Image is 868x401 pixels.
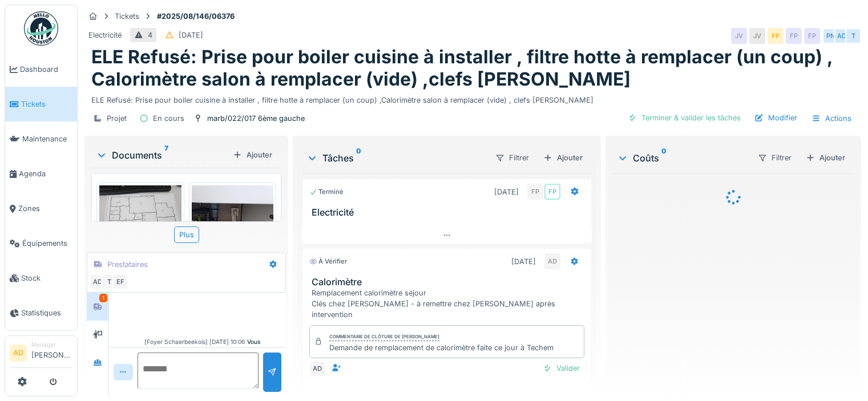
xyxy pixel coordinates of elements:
a: Agenda [5,156,77,191]
div: EF [112,274,128,290]
div: Projet [107,113,127,124]
span: Équipements [22,238,72,249]
div: Ajouter [801,150,850,165]
div: Documents [96,148,228,162]
div: Ajouter [539,150,587,165]
div: Coûts [617,151,748,165]
div: Demande de remplacement de calorimètre faite ce jour à Techem [329,342,554,353]
div: Terminé [309,187,344,197]
div: [DATE] [179,30,203,40]
span: Maintenance [22,133,72,144]
img: Badge_color-CXgf-gQk.svg [24,11,58,46]
img: t6ygrfj322ykxfq6botm4a553noe [192,185,274,294]
div: JV [731,28,747,44]
div: Commentaire de clôture de [PERSON_NAME] [329,333,439,341]
div: Tâches [306,151,486,165]
span: Zones [18,203,72,214]
img: 6t4cxaoveh7h06mebl0ahr13ldrn [99,185,181,247]
a: AD Manager[PERSON_NAME] [10,341,72,368]
span: Statistiques [21,307,72,318]
div: Ajouter [228,147,277,163]
a: Stock [5,261,77,295]
div: FP [786,28,802,44]
a: Équipements [5,226,77,261]
div: Modifier [750,110,802,125]
div: FP [544,184,560,200]
div: ELE Refusé: Prise pour boiler cuisine à installer , filtre hotte à remplacer (un coup) ,Calorimèt... [91,90,854,106]
li: AD [10,345,27,362]
div: AD [309,361,325,376]
div: Terminer & valider les tâches [623,110,745,125]
sup: 7 [164,148,168,162]
div: 4 [148,30,152,40]
span: Tickets [21,99,72,110]
div: Actions [806,110,857,127]
div: T [101,274,117,290]
div: AD [90,274,106,290]
li: [PERSON_NAME] [31,341,72,365]
span: Stock [21,273,72,283]
a: Dashboard [5,52,77,87]
span: Dashboard [20,64,72,75]
div: Filtrer [753,149,797,166]
a: Tickets [5,87,77,121]
div: PN [822,28,838,44]
a: Maintenance [5,121,77,156]
div: Tickets [115,11,139,22]
div: À vérifier [309,257,347,266]
strong: #2025/08/146/06376 [152,11,239,22]
div: AD [834,28,850,44]
div: Prestataires [107,259,148,270]
div: Filtrer [490,149,534,166]
div: FP [804,28,820,44]
div: AD [544,253,560,269]
a: Zones [5,191,77,226]
h3: Calorimètre [312,277,587,287]
span: Agenda [19,168,72,179]
h3: Electricité [312,207,587,218]
div: Valider [538,361,584,376]
div: Electricité [88,30,122,40]
div: FP [527,184,543,200]
div: Vous [247,338,261,346]
div: JV [749,28,765,44]
div: [DATE] [511,256,536,267]
div: En cours [153,113,184,124]
div: [DATE] [494,187,519,197]
div: 1 [99,294,107,302]
sup: 0 [661,151,667,165]
a: Statistiques [5,295,77,330]
div: [Foyer Schaerbeekois] [DATE] 10:06 [144,338,245,346]
div: Manager [31,341,72,349]
h1: ELE Refusé: Prise pour boiler cuisine à installer , filtre hotte à remplacer (un coup) , Calorimè... [91,46,854,90]
div: FP [768,28,784,44]
div: marb/022/017 6ème gauche [207,113,305,124]
div: Remplacement calorimètre séjour Clés chez [PERSON_NAME] - à remettre chez [PERSON_NAME] après int... [312,287,587,321]
sup: 0 [356,151,361,165]
div: Plus [174,226,199,243]
div: T [845,28,861,44]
